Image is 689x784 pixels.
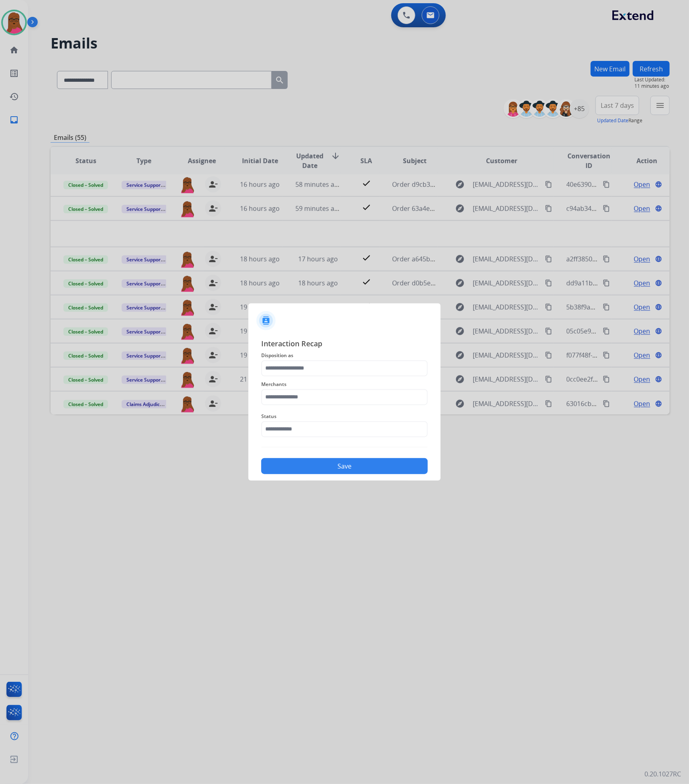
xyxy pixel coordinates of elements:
[256,311,276,330] img: contactIcon
[261,458,428,474] button: Save
[261,412,428,421] span: Status
[261,351,428,360] span: Disposition as
[644,770,681,779] p: 0.20.1027RC
[261,447,428,447] img: contact-recap-line.svg
[261,380,428,389] span: Merchants
[261,338,428,351] span: Interaction Recap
